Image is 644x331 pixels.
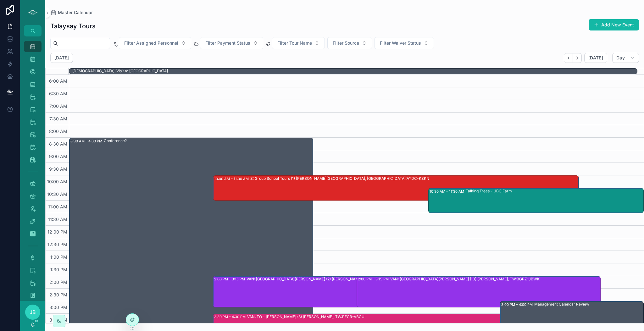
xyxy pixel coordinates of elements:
[48,279,69,285] span: 2:00 PM
[47,154,69,159] span: 9:00 AM
[58,9,93,16] span: Master Calendar
[564,53,573,63] button: Back
[50,22,96,30] h1: Talaysay Tours
[50,9,93,16] a: Master Calendar
[49,254,69,260] span: 1:00 PM
[466,189,512,194] div: Talking Trees - UBC Farm
[46,242,69,247] span: 12:30 PM
[20,36,45,301] div: scrollable content
[272,37,325,49] button: Select Button
[49,267,69,272] span: 1:30 PM
[327,37,372,49] button: Select Button
[247,277,393,282] div: VAN: [GEOGRAPHIC_DATA][PERSON_NAME] (2) [PERSON_NAME], TW:PRDU-IMDV
[200,37,263,49] button: Select Button
[375,37,434,49] button: Select Button
[214,176,250,182] div: 10:00 AM – 11:00 AM
[429,188,643,213] div: 10:30 AM – 11:30 AMTalking Trees - UBC Farm
[70,138,104,144] div: 8:30 AM – 4:00 PM
[534,302,589,307] div: Management Calendar Review
[47,166,69,172] span: 9:30 AM
[104,138,127,143] div: Conference?
[48,292,69,297] span: 2:30 PM
[589,19,639,30] button: Add New Event
[47,91,69,96] span: 6:30 AM
[47,217,69,222] span: 11:30 AM
[277,40,312,46] span: Filter Tour Name
[612,53,639,63] button: Day
[205,40,250,46] span: Filter Payment Status
[48,116,69,121] span: 7:30 AM
[213,176,579,200] div: 10:00 AM – 11:00 AMZ: Group School Tours (1) [PERSON_NAME][GEOGRAPHIC_DATA], [GEOGRAPHIC_DATA]:AY...
[616,55,625,61] span: Day
[119,37,191,49] button: Select Button
[588,55,603,61] span: [DATE]
[47,78,69,84] span: 6:00 AM
[47,141,69,146] span: 8:30 AM
[48,305,69,310] span: 3:00 PM
[390,277,540,282] div: VAN: [GEOGRAPHIC_DATA][PERSON_NAME] (10) [PERSON_NAME], TW:BGPZ-JBWK
[430,188,466,195] div: 10:30 AM – 11:30 AM
[46,229,69,234] span: 12:00 PM
[47,129,69,134] span: 8:00 AM
[214,314,247,320] div: 3:30 PM – 4:30 PM
[47,204,69,209] span: 11:00 AM
[214,276,247,282] div: 2:00 PM – 3:15 PM
[46,191,69,197] span: 10:30 AM
[30,308,36,316] span: JB
[48,103,69,109] span: 7:00 AM
[333,40,359,46] span: Filter Source
[357,276,600,307] div: 2:00 PM – 3:15 PMVAN: [GEOGRAPHIC_DATA][PERSON_NAME] (10) [PERSON_NAME], TW:BGPZ-JBWK
[247,314,364,319] div: VAN: TO - [PERSON_NAME] (3) [PERSON_NAME], TW:PFCR-VBCU
[72,69,168,74] div: [DEMOGRAPHIC_DATA]: Visit to [GEOGRAPHIC_DATA]
[584,53,607,63] button: [DATE]
[48,317,69,323] span: 3:30 PM
[358,276,390,282] div: 2:00 PM – 3:15 PM
[501,301,534,308] div: 3:00 PM – 4:00 PM
[573,53,582,63] button: Next
[69,138,313,326] div: 8:30 AM – 4:00 PMConference?
[46,179,69,184] span: 10:00 AM
[124,40,178,46] span: Filter Assigned Personnel
[500,301,643,326] div: 3:00 PM – 4:00 PMManagement Calendar Review
[54,55,69,61] h2: [DATE]
[250,176,429,181] div: Z: Group School Tours (1) [PERSON_NAME][GEOGRAPHIC_DATA], [GEOGRAPHIC_DATA]:AYDC-KZKN
[28,8,38,18] img: App logo
[213,276,457,307] div: 2:00 PM – 3:15 PMVAN: [GEOGRAPHIC_DATA][PERSON_NAME] (2) [PERSON_NAME], TW:PRDU-IMDV
[380,40,421,46] span: Filter Waiver Status
[72,68,168,74] div: SHAE: Visit to Japan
